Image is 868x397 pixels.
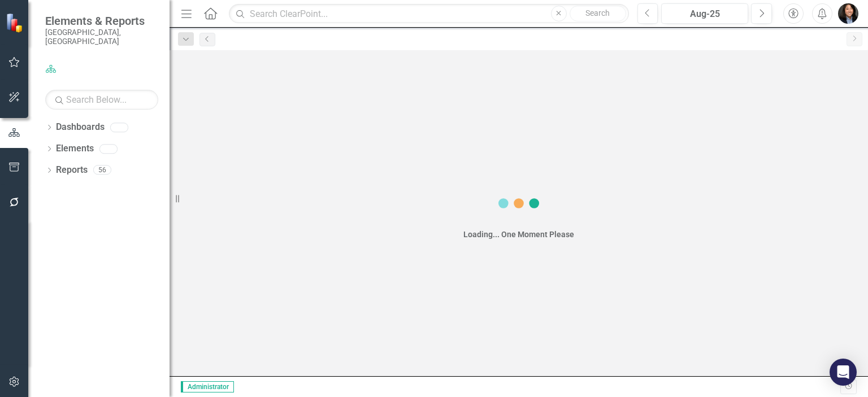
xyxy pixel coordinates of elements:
[463,229,574,240] div: Loading... One Moment Please
[6,12,26,33] img: ClearPoint Strategy
[830,359,857,386] div: Open Intercom Messenger
[45,28,158,46] small: [GEOGRAPHIC_DATA], [GEOGRAPHIC_DATA]
[665,7,744,21] div: Aug-25
[45,90,158,110] input: Search Below...
[56,121,105,134] a: Dashboards
[93,165,111,175] div: 56
[661,3,748,24] button: Aug-25
[45,14,158,28] span: Elements & Reports
[181,381,234,392] span: Administrator
[585,8,610,18] span: Search
[229,4,628,24] input: Search ClearPoint...
[570,6,626,21] button: Search
[838,3,858,24] img: Katie White
[56,164,88,177] a: Reports
[56,142,94,155] a: Elements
